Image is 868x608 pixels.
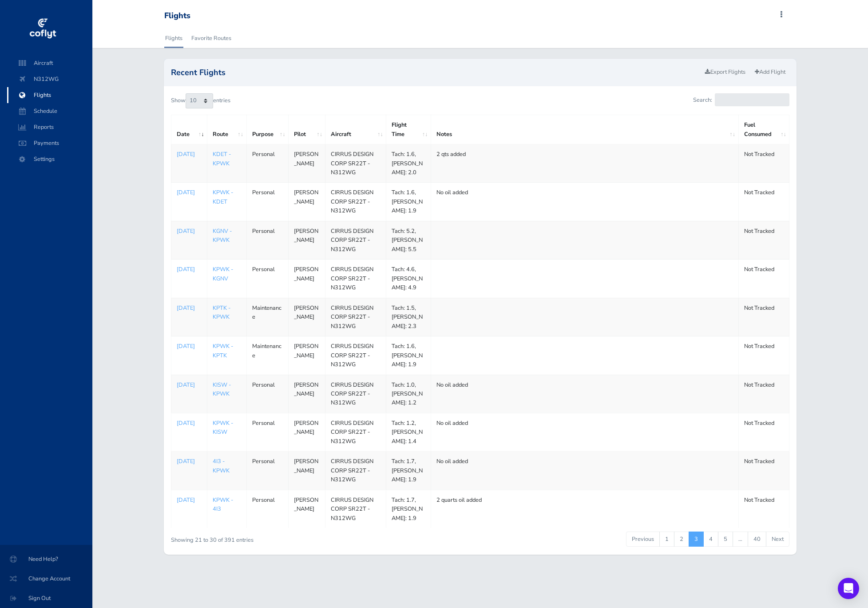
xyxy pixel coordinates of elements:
[386,375,431,413] td: Tach: 1.0, [PERSON_NAME]: 1.2
[246,144,289,183] td: Personal
[28,16,57,42] img: coflyt logo
[177,380,202,389] a: [DATE]
[703,532,718,547] a: 4
[325,375,386,413] td: CIRRUS DESIGN CORP SR22T - N312WG
[674,532,689,547] a: 2
[431,413,738,451] td: No oil added
[386,298,431,336] td: Tach: 1.5, [PERSON_NAME]: 2.3
[213,150,231,167] a: KDET - KPWK
[246,260,289,298] td: Personal
[386,490,431,528] td: Tach: 1.7, [PERSON_NAME]: 1.9
[190,28,232,48] a: Favorite Routes
[738,490,789,528] td: Not Tracked
[213,457,230,474] a: 4I3 - KPWK
[171,115,207,144] th: Date: activate to sort column ascending
[715,93,789,106] input: Search:
[738,336,789,375] td: Not Tracked
[16,135,83,151] span: Payments
[289,183,325,221] td: [PERSON_NAME]
[738,375,789,413] td: Not Tracked
[16,87,83,103] span: Flights
[289,221,325,259] td: [PERSON_NAME]
[431,144,738,183] td: 2 qts added
[838,578,859,599] div: Open Intercom Messenger
[16,55,83,71] span: Aircraft
[213,342,233,359] a: KPWK - KPTK
[289,490,325,528] td: [PERSON_NAME]
[738,260,789,298] td: Not Tracked
[289,413,325,451] td: [PERSON_NAME]
[325,260,386,298] td: CIRRUS DESIGN CORP SR22T - N312WG
[246,452,289,490] td: Personal
[718,532,733,547] a: 5
[164,28,183,48] a: Flights
[738,413,789,451] td: Not Tracked
[171,93,230,108] label: Show entries
[246,490,289,528] td: Personal
[325,413,386,451] td: CIRRUS DESIGN CORP SR22T - N312WG
[177,227,202,236] a: [DATE]
[289,452,325,490] td: [PERSON_NAME]
[16,71,83,87] span: N312WG
[738,115,789,144] th: Fuel Consumed: activate to sort column ascending
[386,413,431,451] td: Tach: 1.2, [PERSON_NAME]: 1.4
[289,336,325,375] td: [PERSON_NAME]
[213,381,231,398] a: KISW - KPWK
[289,115,325,144] th: Pilot: activate to sort column ascending
[738,221,789,259] td: Not Tracked
[738,144,789,183] td: Not Tracked
[386,260,431,298] td: Tach: 4.6, [PERSON_NAME]: 4.9
[246,115,289,144] th: Purpose: activate to sort column ascending
[325,452,386,490] td: CIRRUS DESIGN CORP SR22T - N312WG
[177,150,202,159] p: [DATE]
[213,227,232,244] a: KGNV - KPWK
[738,298,789,336] td: Not Tracked
[177,457,202,466] a: [DATE]
[171,68,702,76] h2: Recent Flights
[689,532,704,547] a: 3
[431,375,738,413] td: No oil added
[701,66,749,79] a: Export Flights
[626,532,660,547] a: Previous
[164,11,190,21] div: Flights
[213,419,233,436] a: KPWK - KISW
[325,490,386,528] td: CIRRUS DESIGN CORP SR22T - N312WG
[16,119,83,135] span: Reports
[431,490,738,528] td: 2 quarts oil added
[213,265,233,282] a: KPWK - KGNV
[431,183,738,221] td: No oil added
[289,298,325,336] td: [PERSON_NAME]
[386,336,431,375] td: Tach: 1.6, [PERSON_NAME]: 1.9
[207,115,246,144] th: Route: activate to sort column ascending
[246,375,289,413] td: Personal
[246,183,289,221] td: Personal
[177,304,202,312] a: [DATE]
[177,419,202,428] p: [DATE]
[431,115,738,144] th: Notes: activate to sort column ascending
[325,336,386,375] td: CIRRUS DESIGN CORP SR22T - N312WG
[11,590,82,606] span: Sign Out
[177,188,202,197] a: [DATE]
[751,66,789,79] a: Add Flight
[325,298,386,336] td: CIRRUS DESIGN CORP SR22T - N312WG
[431,452,738,490] td: No oil added
[289,375,325,413] td: [PERSON_NAME]
[177,496,202,504] a: [DATE]
[11,551,82,567] span: Need Help?
[738,183,789,221] td: Not Tracked
[11,571,82,587] span: Change Account
[325,144,386,183] td: CIRRUS DESIGN CORP SR22T - N312WG
[213,496,233,513] a: KPWK - 4I3
[659,532,674,547] a: 1
[386,452,431,490] td: Tach: 1.7, [PERSON_NAME]: 1.9
[693,93,789,106] label: Search:
[177,265,202,274] a: [DATE]
[213,304,230,321] a: KPTK - KPWK
[186,93,213,108] select: Showentries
